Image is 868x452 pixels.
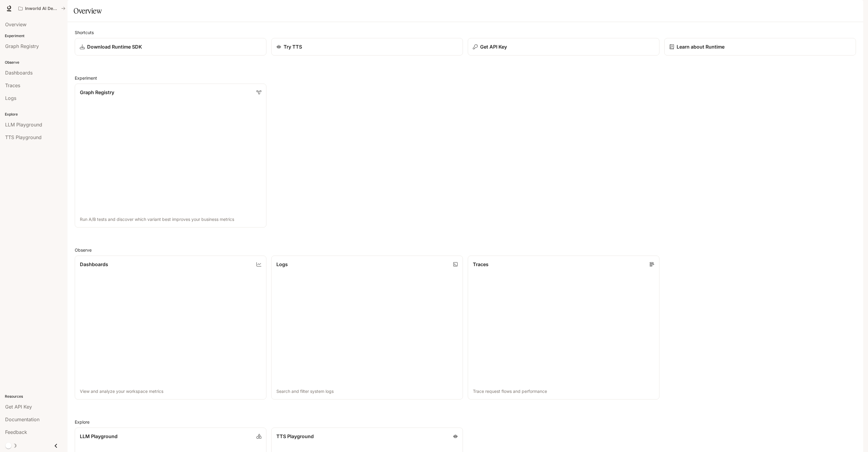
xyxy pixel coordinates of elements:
p: Get API Key [480,43,507,50]
p: LLM Playground [80,433,118,440]
a: Learn about Runtime [664,38,856,56]
h2: Experiment [75,75,856,81]
p: Try TTS [284,43,302,50]
button: All workspaces [16,2,68,14]
p: Traces [473,261,489,268]
a: Graph RegistryRun A/B tests and discover which variant best improves your business metrics [75,84,266,228]
p: Trace request flows and performance [473,388,654,394]
p: Download Runtime SDK [87,43,142,50]
p: Learn about Runtime [677,43,725,50]
a: LogsSearch and filter system logs [271,256,463,399]
a: Download Runtime SDK [75,38,266,56]
h2: Observe [75,247,856,253]
p: Inworld AI Demos [25,6,59,11]
h1: Overview [74,5,102,17]
p: View and analyze your workspace metrics [80,388,261,394]
a: DashboardsView and analyze your workspace metrics [75,256,266,399]
button: Get API Key [468,38,659,56]
p: Run A/B tests and discover which variant best improves your business metrics [80,216,261,222]
h2: Shortcuts [75,29,856,36]
p: Dashboards [80,261,108,268]
h2: Explore [75,419,856,425]
p: Graph Registry [80,89,114,96]
p: Logs [276,261,288,268]
p: Search and filter system logs [276,388,458,394]
a: TracesTrace request flows and performance [468,256,659,399]
a: Try TTS [271,38,463,56]
p: TTS Playground [276,433,314,440]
